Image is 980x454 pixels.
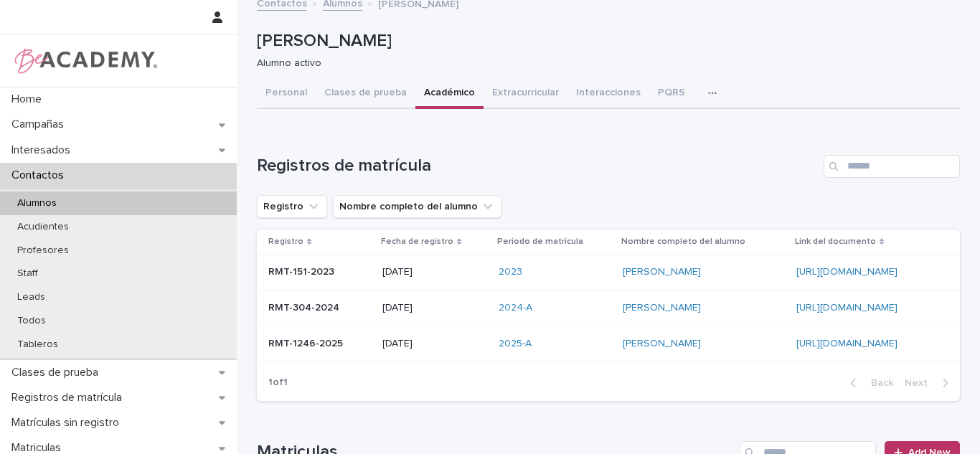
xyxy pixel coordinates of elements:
[623,338,701,350] a: [PERSON_NAME]
[382,302,487,314] p: [DATE]
[333,195,501,218] button: Nombre completo del alumno
[899,377,960,389] button: Next
[796,267,897,277] a: [URL][DOMAIN_NAME]
[257,156,818,176] h1: Registros de matrícula
[415,79,484,109] button: Académico
[623,302,701,314] a: [PERSON_NAME]
[6,118,75,131] p: Campañas
[796,303,897,313] a: [URL][DOMAIN_NAME]
[257,326,960,361] tr: RMT-1246-2025RMT-1246-2025 [DATE]2025-A [PERSON_NAME] [URL][DOMAIN_NAME]
[6,143,82,157] p: Interesados
[499,302,532,314] a: 2024-A
[257,31,954,52] p: [PERSON_NAME]
[257,290,960,326] tr: RMT-304-2024RMT-304-2024 [DATE]2024-A [PERSON_NAME] [URL][DOMAIN_NAME]
[6,291,57,303] p: Leads
[382,338,487,350] p: [DATE]
[257,195,327,218] button: Registro
[499,338,532,350] a: 2025-A
[567,79,649,109] button: Interacciones
[796,339,897,349] a: [URL][DOMAIN_NAME]
[257,365,299,400] p: 1 of 1
[6,221,80,233] p: Acudientes
[381,234,453,250] p: Fecha de registro
[268,263,337,278] p: RMT-151-2023
[6,339,70,351] p: Tableros
[268,335,346,350] p: RMT-1246-2025
[268,234,303,250] p: Registro
[6,93,53,106] p: Home
[6,197,68,209] p: Alumnos
[6,416,131,430] p: Matrículas sin registro
[257,255,960,290] tr: RMT-151-2023RMT-151-2023 [DATE]2023 [PERSON_NAME] [URL][DOMAIN_NAME]
[6,366,110,379] p: Clases de prueba
[6,169,75,182] p: Contactos
[257,57,948,70] p: Alumno activo
[6,315,57,327] p: Todos
[11,47,159,75] img: WPrjXfSUmiLcdUfaYY4Q
[499,266,522,278] a: 2023
[268,299,342,314] p: RMT-304-2024
[316,79,415,109] button: Clases de prueba
[824,155,960,178] input: Search
[382,266,487,278] p: [DATE]
[6,245,80,257] p: Profesores
[649,79,694,109] button: PQRS
[257,79,316,109] button: Personal
[795,234,876,250] p: Link del documento
[6,391,133,405] p: Registros de matrícula
[862,378,893,388] span: Back
[484,79,567,109] button: Extracurricular
[839,377,899,389] button: Back
[623,266,701,278] a: [PERSON_NAME]
[905,378,936,388] span: Next
[497,234,583,250] p: Período de matrícula
[621,234,745,250] p: Nombre completo del alumno
[6,268,50,280] p: Staff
